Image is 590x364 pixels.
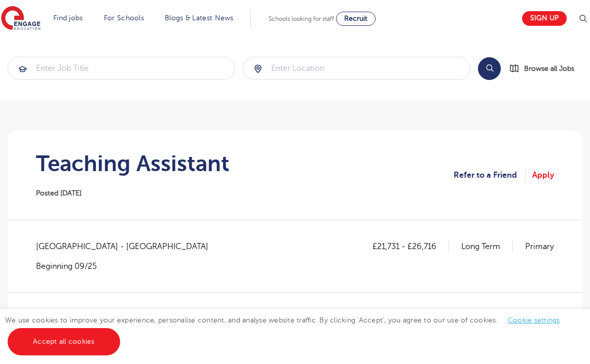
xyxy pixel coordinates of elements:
a: Accept all cookies [8,328,120,355]
h1: Teaching Assistant [36,151,230,176]
span: Schools looking for staff [269,15,334,22]
p: Beginning 09/25 [36,261,218,272]
p: £21,731 - £26,716 [373,240,449,253]
p: Long Term [461,240,513,253]
input: Submit [243,57,470,79]
span: Posted [DATE] [36,189,82,197]
span: [GEOGRAPHIC_DATA] - [GEOGRAPHIC_DATA] [36,240,218,253]
div: Submit [243,57,470,80]
button: Search [478,57,501,80]
div: Submit [8,57,235,80]
span: We use cookies to improve your experience, personalise content, and analyse website traffic. By c... [5,316,570,345]
span: Browse all Jobs [524,63,574,74]
a: Blogs & Latest News [165,14,234,22]
span: Recruit [344,15,367,22]
a: Refer to a Friend [454,169,526,182]
a: Browse all Jobs [509,63,582,74]
p: Primary [525,240,554,253]
img: Engage Education [1,6,41,31]
a: For Schools [104,14,144,22]
a: Sign up [522,11,567,26]
a: Apply [532,169,554,182]
input: Submit [8,57,235,79]
a: Find jobs [53,14,83,22]
a: Recruit [336,12,376,26]
a: Cookie settings [508,316,560,324]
